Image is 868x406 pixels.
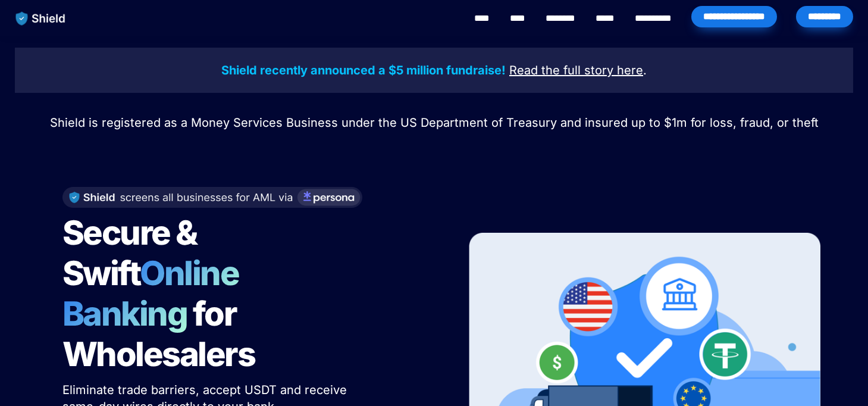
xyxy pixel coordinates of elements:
u: here [617,63,643,77]
strong: Shield recently announced a $5 million fundraise! [221,63,506,77]
u: Read the full story [509,63,613,77]
span: Secure & Swift [62,213,203,293]
img: website logo [10,6,71,31]
a: Read the full story [509,65,613,77]
span: for Wholesalers [62,293,255,374]
span: . [643,63,647,77]
span: Shield is registered as a Money Services Business under the US Department of Treasury and insured... [50,115,819,130]
span: Online Banking [62,253,251,334]
a: here [617,65,643,77]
